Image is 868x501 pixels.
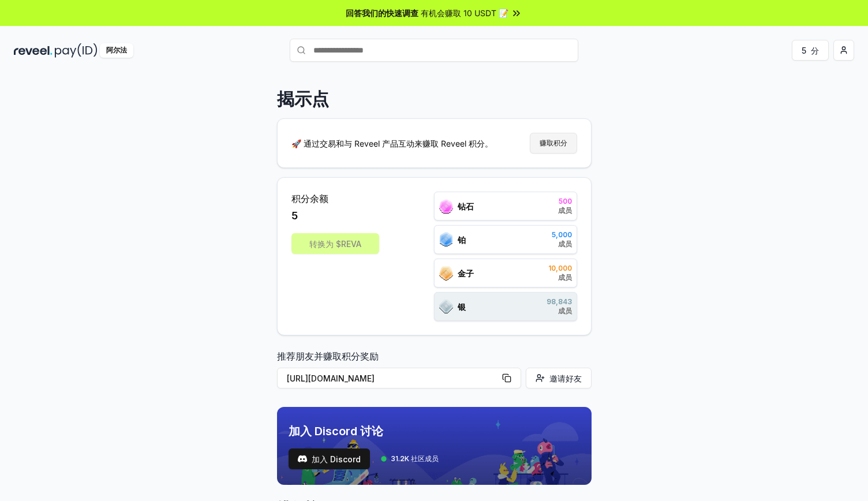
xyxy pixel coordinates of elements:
[558,206,572,215] font: 成员
[559,197,572,205] font: 500
[548,264,572,272] font: 10,000
[552,230,572,239] font: 5,000
[439,266,453,281] img: 排名图标
[439,299,453,314] img: 排名图标
[287,373,375,383] font: [URL][DOMAIN_NAME]
[291,193,328,204] font: 积分余额
[526,368,592,388] button: 邀请好友
[421,8,508,18] font: 有机会赚取 10 USDT 📝
[277,368,521,388] button: [URL][DOMAIN_NAME]
[811,46,819,55] font: 分
[106,46,127,54] font: 阿尔法
[549,373,582,383] font: 邀请好友
[558,240,572,248] font: 成员
[291,139,493,148] font: 🚀 通过交易和与 Reveel 产品互动来赚取 Reveel 积分。
[289,448,370,469] a: 测试加入 Discord
[277,407,592,485] img: discord_banner
[547,297,572,306] font: 98,843
[458,235,466,245] font: 铂
[298,454,307,463] img: 测试
[458,302,466,312] font: 银
[792,40,829,61] button: 5分
[530,133,577,154] button: 赚取积分
[802,46,806,55] font: 5
[312,454,361,464] font: 加入 Discord
[391,454,439,463] font: 31.2K 社区成员
[540,139,567,147] font: 赚取积分
[346,8,418,18] font: 回答我们的快速调查
[291,210,298,222] font: 5
[55,43,98,58] img: 付款编号
[277,88,329,109] font: 揭示点
[558,306,572,315] font: 成员
[458,268,474,278] font: 金子
[289,448,370,469] button: 加入 Discord
[458,201,474,211] font: 钻石
[277,350,379,362] font: 推荐朋友并赚取积分奖励
[289,424,383,438] font: 加入 Discord 讨论
[439,232,453,247] img: 排名图标
[439,199,453,214] img: 排名图标
[14,43,53,58] img: 揭示黑暗
[558,273,572,282] font: 成员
